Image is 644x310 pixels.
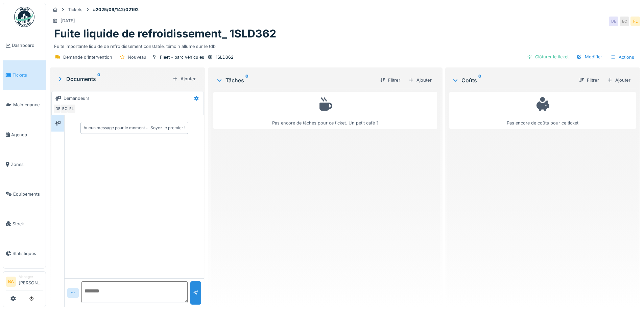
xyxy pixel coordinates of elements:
[13,221,43,227] span: Stock
[60,104,69,113] div: EC
[160,54,204,60] div: Fleet - parc véhicules
[64,95,90,102] div: Demandeurs
[90,6,141,13] strong: #2025/09/142/02192
[54,27,276,40] h1: Fuite liquide de refroidissement_ 1SLD362
[13,191,43,197] span: Équipements
[609,17,618,26] div: DE
[12,42,43,49] span: Dashboard
[6,277,16,287] li: BA
[57,75,170,83] div: Documents
[14,7,34,27] img: Badge_color-CXgf-gQk.svg
[97,75,100,83] sup: 0
[3,149,46,179] a: Zones
[3,209,46,238] a: Stock
[3,60,46,90] a: Tickets
[245,76,248,84] sup: 0
[607,52,637,62] div: Actions
[3,90,46,120] a: Maintenance
[63,54,112,60] div: Demande d'intervention
[3,179,46,209] a: Équipements
[3,120,46,149] a: Agenda
[478,76,481,84] sup: 0
[3,238,46,268] a: Statistiques
[576,76,602,85] div: Filtrer
[128,54,146,60] div: Nouveau
[406,76,434,85] div: Ajouter
[604,76,633,85] div: Ajouter
[170,74,198,83] div: Ajouter
[216,76,374,84] div: Tâches
[620,17,629,26] div: EC
[53,104,63,113] div: DE
[216,54,234,60] div: 1SLD362
[454,95,631,126] div: Pas encore de coûts pour ce ticket
[377,76,403,85] div: Filtrer
[84,125,185,131] div: Aucun message pour le moment … Soyez le premier !
[6,274,43,290] a: BA Manager[PERSON_NAME]
[630,17,640,26] div: FL
[3,31,46,60] a: Dashboard
[13,102,43,108] span: Maintenance
[19,274,43,279] div: Manager
[524,52,571,61] div: Clôturer le ticket
[67,104,76,113] div: FL
[218,95,432,126] div: Pas encore de tâches pour ce ticket. Un petit café ?
[19,274,43,289] li: [PERSON_NAME]
[452,76,573,84] div: Coûts
[11,132,43,138] span: Agenda
[54,40,636,50] div: Fuite importante liquide de refroidissement constatée, témoin allumé sur le tdb
[13,72,43,78] span: Tickets
[574,52,605,61] div: Modifier
[68,6,82,13] div: Tickets
[61,18,75,24] div: [DATE]
[11,161,43,168] span: Zones
[13,250,43,257] span: Statistiques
